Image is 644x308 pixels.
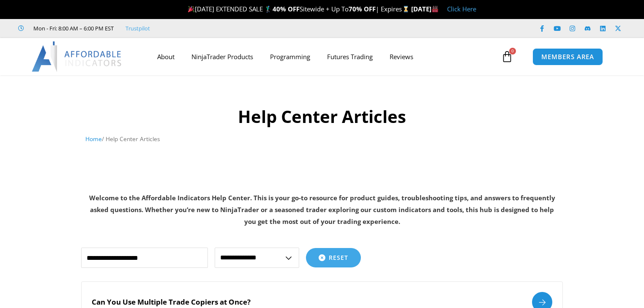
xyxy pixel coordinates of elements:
a: Click Here [447,5,476,13]
span: 0 [509,48,516,55]
img: 🏭 [432,6,438,12]
img: 🎉 [188,6,194,12]
strong: [DATE] [411,5,439,13]
nav: Menu [149,47,499,66]
h2: Can You Use Multiple Trade Copiers at Once? [92,297,251,307]
a: Trustpilot [126,23,150,33]
a: About [149,47,183,66]
a: Programming [262,47,319,66]
h1: Help Center Articles [85,105,559,128]
a: MEMBERS AREA [532,48,603,65]
strong: Welcome to the Affordable Indicators Help Center. This is your go-to resource for product guides,... [89,194,555,226]
img: LogoAI | Affordable Indicators – NinjaTrader [32,41,123,72]
strong: 70% OFF [349,5,376,13]
strong: 40% OFF [273,5,300,13]
nav: Breadcrumb [85,134,559,144]
a: 0 [488,44,526,69]
a: NinjaTrader Products [183,47,262,66]
button: Reset [306,248,361,267]
a: Futures Trading [319,47,381,66]
span: MEMBERS AREA [541,54,594,60]
span: Reset [329,255,348,261]
img: ⌛ [403,6,409,12]
span: Mon - Fri: 8:00 AM – 6:00 PM EST [31,23,114,33]
a: Home [85,135,102,143]
a: Reviews [381,47,422,66]
span: [DATE] EXTENDED SALE 🏌️‍♂️ Sitewide + Up To | Expires [186,5,411,13]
